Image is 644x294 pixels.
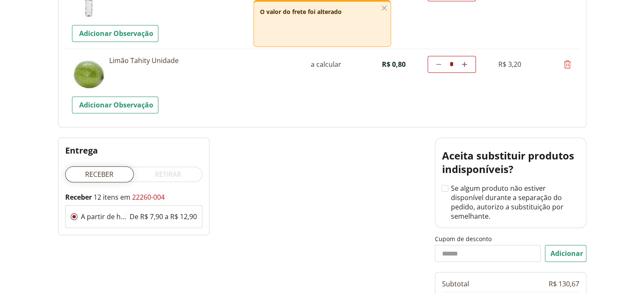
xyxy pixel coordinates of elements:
label: Retirar [134,166,202,182]
img: Limão Tahity Unidade [72,56,106,90]
span: a calcular [311,60,341,69]
td: Subtotal [442,279,469,289]
h2: Entrega [65,145,202,156]
span: 12 itens em [65,192,132,202]
div: De R$ 7,90 a R$ 12,90 [130,212,197,221]
input: Se algum produto não estiver disponível durante a separação do pedido, autorizo a substituição po... [442,185,448,191]
a: Limão Tahity Unidade [109,56,296,65]
button: Adicionar [545,245,586,262]
h2: Aceita substituir produtos indisponíveis? [442,149,579,176]
span: R$ 3,20 [498,60,521,69]
a: Adicionar Observação [72,25,158,42]
a: Adicionar Observação [72,96,158,113]
div: A partir de hoje [81,212,126,221]
label: Se algum produto não estiver disponível durante a separação do pedido, autorizo a substituição po... [442,184,579,221]
label: Cupom de desconto [435,235,586,243]
a: 22260-004 [132,192,165,202]
td: R$ 130,67 [549,279,579,289]
span: R$ 0,80 [382,60,406,69]
span: O valor do frete foi alterado [260,8,342,16]
strong: Receber [65,192,92,202]
label: Receber [65,167,134,182]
